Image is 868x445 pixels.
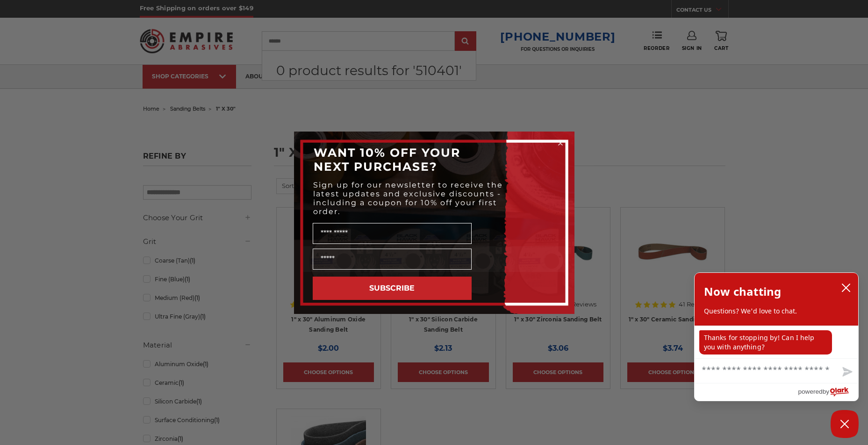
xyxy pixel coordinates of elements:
button: SUBSCRIBE [313,277,472,300]
input: Email [313,249,472,270]
h2: Now chatting [704,282,781,301]
button: Close Chatbox [831,410,859,438]
div: chat [695,326,858,358]
a: Powered by Olark [798,383,858,401]
span: by [823,386,829,397]
p: Questions? We'd love to chat. [704,306,849,316]
button: Send message [835,362,858,383]
span: Sign up for our newsletter to receive the latest updates and exclusive discounts - including a co... [313,181,503,216]
button: close chatbox [839,281,854,295]
button: Close dialog [556,139,565,148]
div: olark chatbox [694,272,859,401]
p: Thanks for stopping by! Can I help you with anything? [699,330,832,355]
span: powered [798,386,822,397]
span: WANT 10% OFF YOUR NEXT PURCHASE? [314,146,460,174]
